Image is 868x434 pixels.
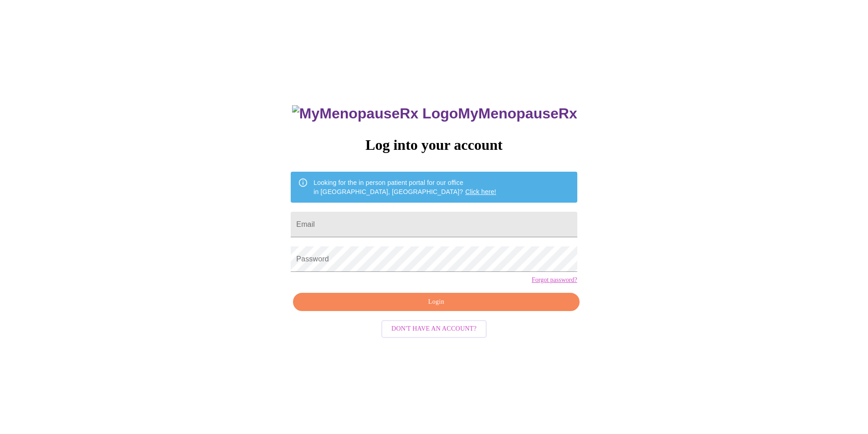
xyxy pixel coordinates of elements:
button: Login [293,293,579,311]
h3: Log into your account [291,137,577,153]
span: Don't have an account? [391,323,477,335]
div: Looking for the in person patient portal for our office in [GEOGRAPHIC_DATA], [GEOGRAPHIC_DATA]? [313,174,496,200]
a: Click here! [465,188,496,195]
img: MyMenopauseRx Logo [292,105,458,122]
a: Forgot password? [532,276,577,284]
a: Don't have an account? [379,324,489,332]
span: Login [303,296,569,308]
button: Don't have an account? [381,320,487,338]
h3: MyMenopauseRx [292,105,577,122]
